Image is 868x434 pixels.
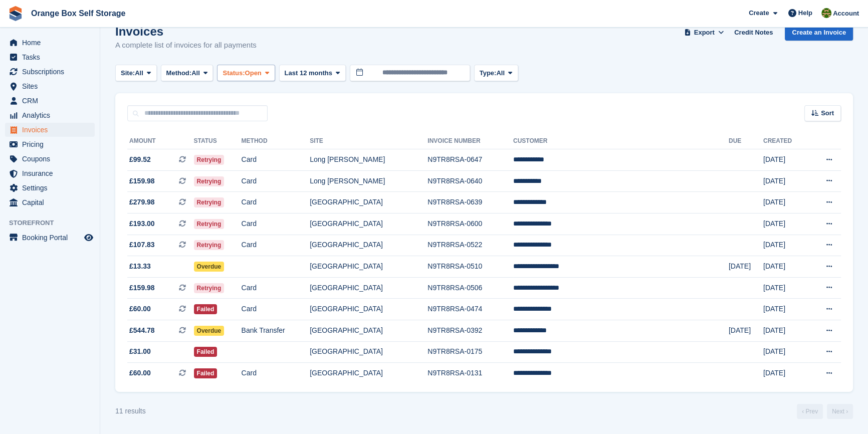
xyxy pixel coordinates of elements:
[191,68,200,78] span: All
[194,304,218,314] span: Failed
[427,277,513,299] td: N9TR8RSA-0506
[22,166,82,180] span: Insurance
[694,28,715,38] span: Export
[730,25,777,41] a: Credit Notes
[166,68,192,78] span: Method:
[310,149,427,171] td: Long [PERSON_NAME]
[310,192,427,213] td: [GEOGRAPHIC_DATA]
[242,363,310,384] td: Card
[5,195,95,209] a: menu
[427,149,513,171] td: N9TR8RSA-0647
[5,108,95,122] a: menu
[763,133,808,149] th: Created
[310,133,427,149] th: Site
[115,65,157,81] button: Site: All
[194,133,242,149] th: Status
[310,363,427,384] td: [GEOGRAPHIC_DATA]
[5,65,95,79] a: menu
[223,68,245,78] span: Status:
[129,154,151,165] span: £99.52
[5,79,95,93] a: menu
[115,406,146,416] div: 11 results
[194,176,225,186] span: Retrying
[763,277,808,299] td: [DATE]
[245,68,262,78] span: Open
[129,176,155,186] span: £159.98
[22,79,82,93] span: Sites
[427,363,513,384] td: N9TR8RSA-0131
[785,25,853,41] a: Create an Invoice
[310,320,427,341] td: [GEOGRAPHIC_DATA]
[821,108,834,118] span: Sort
[480,68,497,78] span: Type:
[22,36,82,50] span: Home
[427,341,513,363] td: N9TR8RSA-0175
[833,9,859,19] span: Account
[427,320,513,341] td: N9TR8RSA-0392
[129,261,151,272] span: £13.33
[5,123,95,137] a: menu
[763,149,808,171] td: [DATE]
[427,213,513,235] td: N9TR8RSA-0600
[194,240,225,250] span: Retrying
[9,218,100,228] span: Storefront
[310,213,427,235] td: [GEOGRAPHIC_DATA]
[763,256,808,278] td: [DATE]
[310,256,427,278] td: [GEOGRAPHIC_DATA]
[194,155,225,165] span: Retrying
[115,40,257,51] p: A complete list of invoices for all payments
[129,304,151,314] span: £60.00
[22,181,82,195] span: Settings
[135,68,143,78] span: All
[763,170,808,192] td: [DATE]
[827,404,853,419] a: Next
[22,123,82,137] span: Invoices
[821,8,831,18] img: Sarah
[194,262,225,272] span: Overdue
[242,320,310,341] td: Bank Transfer
[427,256,513,278] td: N9TR8RSA-0510
[242,235,310,256] td: Card
[22,94,82,108] span: CRM
[242,170,310,192] td: Card
[22,195,82,209] span: Capital
[127,133,194,149] th: Amount
[729,256,763,278] td: [DATE]
[242,133,310,149] th: Method
[121,68,135,78] span: Site:
[279,65,346,81] button: Last 12 months
[194,347,218,357] span: Failed
[310,299,427,320] td: [GEOGRAPHIC_DATA]
[474,65,518,81] button: Type: All
[795,404,855,419] nav: Page
[763,299,808,320] td: [DATE]
[285,68,332,78] span: Last 12 months
[217,65,275,81] button: Status: Open
[5,36,95,50] a: menu
[427,170,513,192] td: N9TR8RSA-0640
[763,192,808,213] td: [DATE]
[5,152,95,166] a: menu
[496,68,505,78] span: All
[310,235,427,256] td: [GEOGRAPHIC_DATA]
[22,152,82,166] span: Coupons
[83,232,95,244] a: Preview store
[22,65,82,79] span: Subscriptions
[129,219,155,229] span: £193.00
[682,25,726,41] button: Export
[22,137,82,151] span: Pricing
[22,50,82,64] span: Tasks
[194,197,225,207] span: Retrying
[22,231,82,245] span: Booking Portal
[763,235,808,256] td: [DATE]
[161,65,213,81] button: Method: All
[310,341,427,363] td: [GEOGRAPHIC_DATA]
[427,192,513,213] td: N9TR8RSA-0639
[129,197,155,207] span: £279.98
[5,137,95,151] a: menu
[5,181,95,195] a: menu
[797,404,823,419] a: Previous
[427,133,513,149] th: Invoice Number
[798,8,812,18] span: Help
[242,149,310,171] td: Card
